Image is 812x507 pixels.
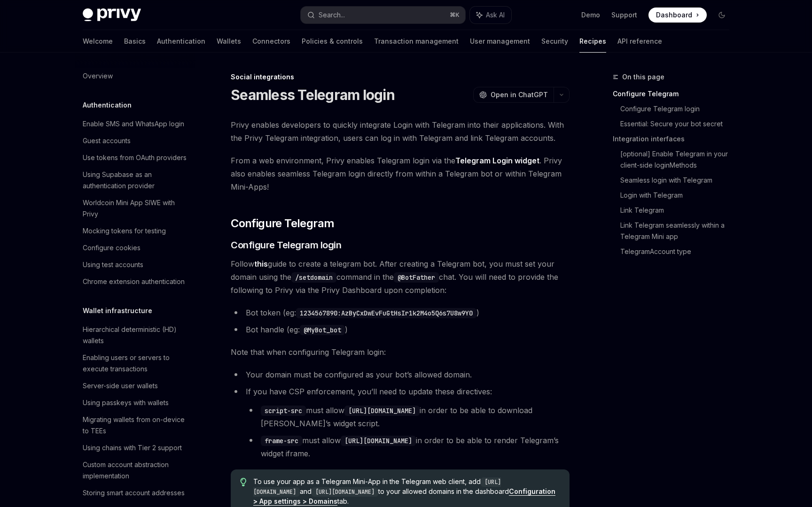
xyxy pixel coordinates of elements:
[648,8,707,23] a: Dashboard
[394,272,439,283] code: @BotFather
[301,7,465,23] button: Search...⌘K
[253,477,560,506] span: To use your app as a Telegram Mini-App in the Telegram web client, add and to your allowed domain...
[83,324,190,346] div: Hierarchical deterministic (HD) wallets
[319,9,345,21] div: Search...
[75,223,195,239] a: Mocking tokens for testing
[124,30,146,53] a: Basics
[620,188,737,203] a: Login with Telegram
[231,238,341,252] span: Configure Telegram login
[617,30,662,53] a: API reference
[470,30,530,53] a: User management
[620,116,737,131] a: Essential: Secure your bot secret
[83,276,185,287] div: Chrome extension authentication
[83,487,185,499] div: Storing smart account addresses
[620,203,737,218] a: Link Telegram
[246,434,570,460] li: must allow in order to be able to render Telegram’s widget iframe.
[656,10,692,20] span: Dashboard
[217,30,241,53] a: Wallets
[83,414,190,437] div: Migrating wallets from on-device to TEEs
[83,30,113,53] a: Welcome
[231,323,570,336] li: Bot handle (eg: )
[75,439,195,456] a: Using chains with Tier 2 support
[252,30,290,53] a: Connectors
[83,442,182,453] div: Using chains with Tier 2 support
[75,394,195,411] a: Using passkeys with wallets
[579,30,606,53] a: Recipes
[231,72,570,82] div: Social integrations
[714,8,729,23] button: Toggle dark mode
[83,135,131,146] div: Guest accounts
[613,86,737,101] a: Configure Telegram
[541,30,568,53] a: Security
[83,118,184,130] div: Enable SMS and WhatsApp login
[455,156,539,166] a: Telegram Login widget
[83,100,132,111] h5: Authentication
[83,352,190,375] div: Enabling users or servers to execute transactions
[75,273,195,290] a: Chrome extension authentication
[75,166,195,194] a: Using Supabase as an authentication provider
[231,257,570,297] span: Follow guide to create a telegram bot. After creating a Telegram bot, you must set your domain us...
[344,406,420,416] code: [URL][DOMAIN_NAME]
[75,194,195,223] a: Worldcoin Mini App SIWE with Privy
[611,10,637,20] a: Support
[470,7,511,23] button: Ask AI
[246,404,570,430] li: must allow in order to be able to download [PERSON_NAME]’s widget script.
[83,152,187,163] div: Use tokens from OAuth providers
[83,169,190,192] div: Using Supabase as an authentication provider
[231,216,334,231] span: Configure Telegram
[620,244,737,259] a: TelegramAccount type
[231,385,570,460] li: If you have CSP enforcement, you’ll need to update these directives:
[620,101,737,116] a: Configure Telegram login
[83,259,143,270] div: Using test accounts
[231,346,570,359] span: Note that when configuring Telegram login:
[83,459,190,482] div: Custom account abstraction implementation
[231,368,570,381] li: Your domain must be configured as your bot’s allowed domain.
[157,30,205,53] a: Authentication
[374,30,459,53] a: Transaction management
[620,218,737,244] a: Link Telegram seamlessly within a Telegram Mini app
[231,86,395,103] h1: Seamless Telegram login
[83,242,141,253] div: Configure cookies
[620,173,737,188] a: Seamless login with Telegram
[83,8,141,22] img: dark logo
[75,349,195,377] a: Enabling users or servers to execute transactions
[231,118,570,145] span: Privy enables developers to quickly integrate Login with Telegram into their applications. With t...
[296,308,476,318] code: 1234567890:AzByCxDwEvFuGtHsIr1k2M4o5Q6s7U8w9Y0
[231,306,570,319] li: Bot token (eg: )
[291,272,336,283] code: /setdomain
[75,115,195,132] a: Enable SMS and WhatsApp login
[620,146,737,173] a: [optional] Enable Telegram in your client-side loginMethods
[75,149,195,166] a: Use tokens from OAuth providers
[253,477,501,497] code: [URL][DOMAIN_NAME]
[83,197,190,220] div: Worldcoin Mini App SIWE with Privy
[75,411,195,439] a: Migrating wallets from on-device to TEEs
[75,132,195,149] a: Guest accounts
[312,487,378,497] code: [URL][DOMAIN_NAME]
[83,70,113,82] div: Overview
[341,436,416,446] code: [URL][DOMAIN_NAME]
[261,436,302,446] code: frame-src
[622,71,664,83] span: On this page
[491,90,548,100] span: Open in ChatGPT
[75,456,195,484] a: Custom account abstraction implementation
[473,87,554,103] button: Open in ChatGPT
[75,256,195,273] a: Using test accounts
[83,305,152,316] h5: Wallet infrastructure
[486,10,505,20] span: Ask AI
[254,259,268,269] a: this
[83,225,166,237] div: Mocking tokens for testing
[75,321,195,349] a: Hierarchical deterministic (HD) wallets
[300,325,345,335] code: @MyBot_bot
[75,377,195,394] a: Server-side user wallets
[231,154,570,193] span: From a web environment, Privy enables Telegram login via the . Privy also enables seamless Telegr...
[83,397,169,408] div: Using passkeys with wallets
[75,68,195,84] a: Overview
[581,10,600,20] a: Demo
[261,406,306,416] code: script-src
[83,380,158,392] div: Server-side user wallets
[240,478,247,486] svg: Tip
[75,484,195,501] a: Storing smart account addresses
[75,239,195,256] a: Configure cookies
[450,11,460,19] span: ⌘ K
[613,131,737,146] a: Integration interfaces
